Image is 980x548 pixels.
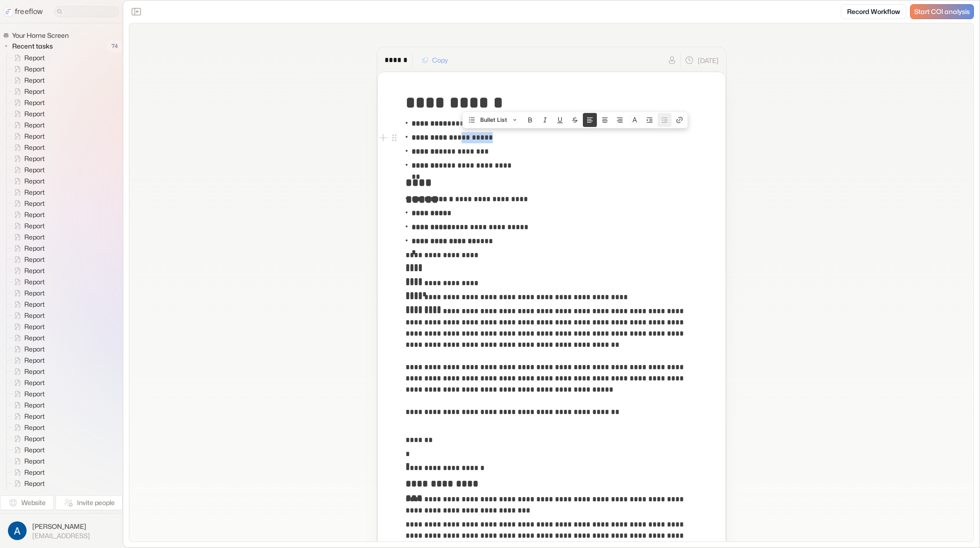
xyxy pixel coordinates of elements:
span: [EMAIL_ADDRESS] [32,532,90,540]
button: Align text center [598,113,612,127]
a: Report [7,288,49,299]
button: Copy [416,53,454,68]
a: Report [7,276,49,288]
span: Report [22,232,48,242]
a: Report [7,198,49,209]
span: Report [22,132,48,141]
span: Report [22,300,48,309]
a: Report [7,321,49,332]
span: Report [22,210,48,219]
a: Report [7,52,49,63]
a: Report [7,153,49,164]
a: Record Workflow [841,4,906,19]
button: Strike [568,113,582,127]
span: Report [22,221,48,231]
a: Report [7,489,49,500]
a: Report [7,299,49,310]
a: Report [7,164,49,176]
a: Report [7,108,49,119]
a: Report [7,422,49,433]
a: Report [7,86,49,97]
span: Report [22,378,48,387]
button: Nest block [643,113,657,127]
a: Report [7,332,49,344]
button: Bullet List [464,113,522,127]
a: Report [7,411,49,422]
span: Report [22,109,48,119]
span: Report [22,288,48,298]
span: Report [22,277,48,287]
a: Report [7,377,49,388]
span: Report [22,244,48,253]
button: Italic [538,113,552,127]
a: Report [7,400,49,411]
button: Add block [378,132,389,143]
span: Report [22,87,48,96]
p: [DATE] [698,56,719,65]
span: Report [22,389,48,399]
a: Report [7,232,49,243]
a: Report [7,254,49,265]
a: Report [7,63,49,75]
span: Report [22,479,48,488]
a: Your Home Screen [3,31,72,40]
span: [PERSON_NAME] [32,522,90,531]
a: Report [7,187,49,198]
img: profile [8,521,27,540]
a: Report [7,344,49,355]
span: Report [22,322,48,331]
span: Report [22,457,48,466]
span: Recent tasks [10,42,56,51]
span: Your Home Screen [10,31,71,40]
span: Report [22,333,48,343]
a: Report [7,478,49,489]
button: [PERSON_NAME][EMAIL_ADDRESS] [6,519,117,542]
span: Report [22,143,48,152]
a: Report [7,467,49,478]
a: Report [7,433,49,444]
span: Report [22,199,48,208]
a: Report [7,265,49,276]
span: 74 [107,40,123,52]
a: Report [7,355,49,366]
button: Colors [628,113,642,127]
a: Report [7,310,49,321]
a: Start COI analysis [910,4,974,19]
a: Report [7,142,49,153]
span: Report [22,176,48,186]
a: Report [7,131,49,142]
a: freeflow [4,6,43,17]
button: Align text right [613,113,627,127]
span: Report [22,64,48,74]
span: Report [22,434,48,443]
p: freeflow [15,6,43,17]
span: Report [22,412,48,421]
a: Report [7,119,49,131]
button: Bold [523,113,537,127]
button: Invite people [56,495,123,510]
span: Report [22,367,48,376]
a: Report [7,176,49,187]
span: Report [22,53,48,63]
span: Start COI analysis [914,8,970,16]
span: Bullet List [480,113,507,127]
a: Report [7,456,49,467]
a: Report [7,243,49,254]
button: Align text left [583,113,597,127]
span: Report [22,468,48,477]
span: Report [22,165,48,175]
span: Report [22,356,48,365]
span: Report [22,98,48,107]
span: Report [22,400,48,410]
span: Report [22,154,48,163]
button: Open block menu [389,132,400,143]
span: Report [22,423,48,432]
button: Unnest block [658,113,672,127]
button: Close the sidebar [129,4,144,19]
button: Underline [553,113,567,127]
a: Report [7,388,49,400]
span: Report [22,344,48,354]
span: Report [22,445,48,455]
a: Report [7,75,49,86]
span: Report [22,311,48,320]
